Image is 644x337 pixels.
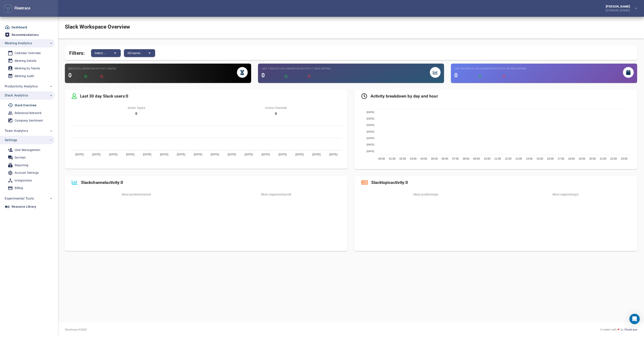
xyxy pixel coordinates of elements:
span: by [621,328,623,332]
b: 0 [275,112,277,116]
span: Most positive channel [68,192,204,198]
tspan: [DATE] [295,153,304,156]
b: Based on timezone: Europe/Paris [367,93,438,99]
tspan: 04:00 [421,157,427,160]
tspan: 07:00 [452,157,459,160]
div: Company Sentiment [15,118,43,123]
tspan: 23:00 [621,157,627,160]
b: Slack topic activity: 0 [368,180,408,185]
span: Most negative topic [497,192,634,198]
tspan: 20:00 [589,157,596,160]
div: split button [91,49,121,57]
span: 0 [454,72,458,79]
div: User Management [15,147,40,153]
div: Flowtrace [3,4,30,13]
div: [DOMAIN_NAME] [606,8,632,12]
tspan: [DATE] [109,153,118,156]
span: Flowtrace © 2025 [65,328,87,332]
tspan: 12:00 [505,157,511,160]
img: Flowtrace [5,5,11,12]
b: Slack channel activity: 0 [78,180,123,185]
span: Most positive topic [358,192,494,198]
span: All teams [127,50,140,56]
b: 0 [135,112,137,116]
tspan: [DATE] [160,153,168,156]
div: Integrations [15,178,32,183]
tspan: 00:00 [378,157,385,160]
tspan: 06:00 [442,157,448,160]
tspan: [DATE] [312,153,321,156]
tspan: [DATE] [177,153,185,156]
div: Recommendations [12,32,39,38]
tspan: [DATE] [367,150,374,152]
span: Productivity Analytics [5,84,38,89]
tspan: [DATE] [261,153,270,156]
tspan: 18:00 [568,157,575,160]
div: Flowtrace [13,6,30,11]
tspan: [DATE] [75,153,84,156]
a: Flowtrace [624,328,637,332]
tspan: 13:00 [515,157,522,160]
tspan: [DATE] [367,124,374,127]
span: ❤ [617,328,621,332]
tspan: 16:00 [547,157,554,160]
tspan: 01:00 [389,157,395,160]
span: 0 [68,72,72,79]
tspan: 19:00 [579,157,585,160]
tspan: 15:00 [536,157,543,160]
button: [PERSON_NAME][DOMAIN_NAME] [599,4,641,13]
small: Last 7 days of Collaboration Activity (7 days before) [261,67,331,70]
tspan: [DATE] [367,143,374,146]
button: Select... [91,49,110,57]
tspan: 05:00 [431,157,438,160]
tspan: [DATE] [367,130,374,133]
tspan: 21:00 [600,157,606,160]
div: Relational Network [15,110,41,116]
span: Experimental Tools [5,196,34,201]
span: Filters: [69,48,85,57]
tspan: [DATE] [278,153,287,156]
div: Meeting Audit [15,73,34,79]
span: Active Channels [208,106,344,111]
span: 0 [261,72,265,79]
span: Meeting Analytics [5,40,32,46]
tspan: 11:00 [494,157,501,160]
div: Surveys [15,155,26,160]
tspan: 14:00 [526,157,533,160]
tspan: [DATE] [245,153,253,156]
span: Team Analytics [5,128,28,134]
button: Flowtrace [3,4,13,13]
button: All teams [124,49,144,57]
div: Billing [15,185,23,191]
div: Reporting [15,163,29,168]
div: Meeting Details [15,58,36,64]
tspan: 09:00 [473,157,480,160]
span: Most negative channel [208,192,344,198]
tspan: [DATE] [367,117,374,120]
small: Last 30 days of Collaboration Activity (30 days before) [454,67,526,70]
tspan: [DATE] [92,153,101,156]
div: Open Intercom Messenger [629,314,640,324]
div: Dashboard [12,25,27,30]
div: split button [124,49,155,57]
div: Created with [600,328,637,332]
tspan: [DATE] [367,111,374,113]
tspan: 08:00 [463,157,469,160]
div: Resource Library [12,204,36,209]
tspan: 03:00 [410,157,417,160]
tspan: [DATE] [228,153,236,156]
div: Meeting by Teams [15,66,40,71]
div: [PERSON_NAME] [606,5,632,8]
b: Last 30 day Slack users: 0 [77,93,128,99]
tspan: [DATE] [367,137,374,140]
span: Active Topics [68,106,204,111]
tspan: [DATE] [143,153,151,156]
span: Settings [5,137,17,143]
div: Calendar Overview [15,50,41,56]
tspan: 22:00 [610,157,617,160]
tspan: [DATE] [211,153,219,156]
h1: Slack Workspace Overview [65,24,130,30]
span: Slack Analytics [5,93,28,98]
div: Account Settings [15,170,39,175]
